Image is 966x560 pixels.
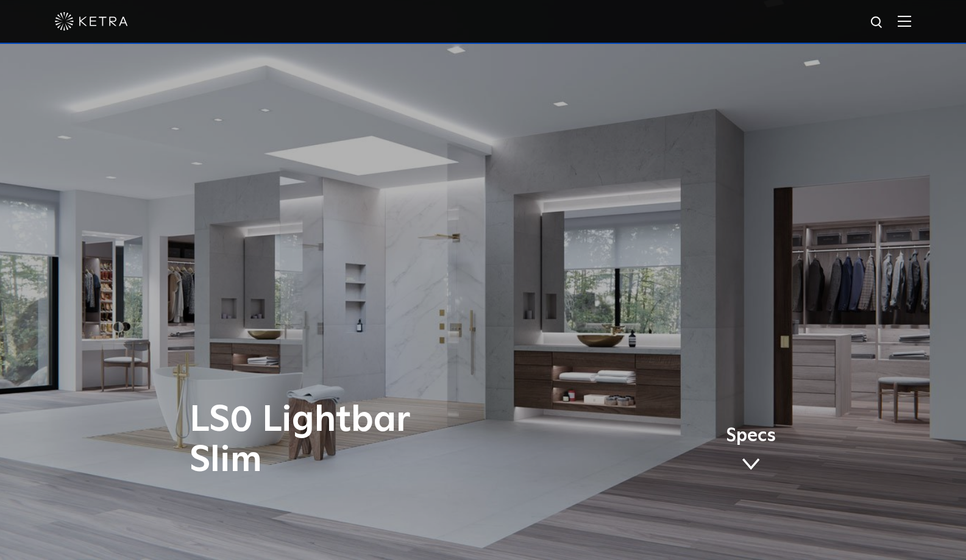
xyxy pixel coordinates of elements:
[55,12,128,30] img: ketra-logo-2019-white
[870,15,885,30] img: search icon
[190,400,534,481] h1: LS0 Lightbar Slim
[898,15,911,27] img: Hamburger%20Nav.svg
[726,427,776,445] span: Specs
[726,427,776,475] a: Specs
